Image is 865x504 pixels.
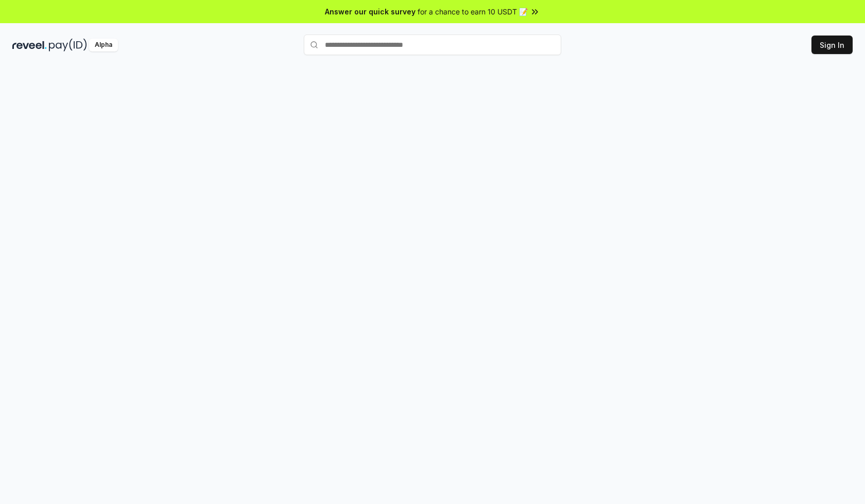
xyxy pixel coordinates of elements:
[89,39,118,51] div: Alpha
[325,6,416,17] span: Answer our quick survey
[418,6,528,17] span: for a chance to earn 10 USDT 📝
[49,39,87,51] img: pay_id
[12,39,47,51] img: reveel_dark
[811,36,853,54] button: Sign In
